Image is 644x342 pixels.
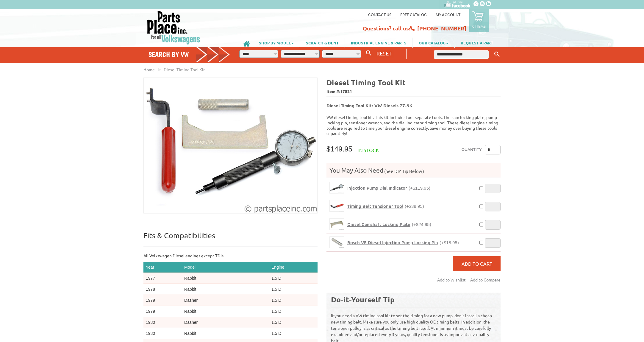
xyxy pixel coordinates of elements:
[149,50,230,59] h4: Search by VW
[269,295,318,306] td: 1.5 D
[383,168,424,174] span: (See DIY Tip Below)
[453,256,501,271] button: Add to Cart
[347,185,407,191] span: Injection Pump Dial Indicator
[331,295,395,304] b: Do-it-Yourself Tip
[143,231,318,247] p: Fits & Compatibilities
[374,49,394,58] button: RESET
[269,328,318,339] td: 1.5 D
[347,185,430,191] a: Injection Pump Dial Indicator(+$119.95)
[143,295,182,306] td: 1979
[412,222,431,227] span: (+$24.95)
[269,306,318,317] td: 1.5 D
[143,284,182,295] td: 1978
[470,276,501,284] a: Add to Compare
[462,261,492,267] span: Add to Cart
[143,306,182,317] td: 1979
[347,222,431,227] a: Diesel Camshaft Locking Plate(+$24.95)
[330,219,344,230] img: Diesel Camshaft Locking Plate
[462,145,482,154] label: Quantity
[143,253,318,259] p: All Volkswagen Diesel engines except TDIs.
[269,262,318,273] th: Engine
[329,218,344,230] a: Diesel Camshaft Locking Plate
[376,50,392,56] span: RESET
[347,239,438,245] span: Bosch VE Diesel Injection Pump Locking Pin
[143,317,182,328] td: 1980
[182,317,269,328] td: Dasher
[143,328,182,339] td: 1980
[182,328,269,339] td: Rabbit
[340,89,352,94] span: 17821
[326,103,412,109] b: Diesel Timing Tool Kit: VW Diesels 77-96
[368,12,391,17] a: Contact us
[409,185,430,191] span: (+$119.95)
[440,240,459,245] span: (+$18.95)
[182,273,269,284] td: Rabbit
[326,78,406,87] b: Diesel Timing Tool Kit
[326,145,352,153] span: $149.95
[253,38,300,48] a: SHOP BY MODEL
[300,38,345,48] a: SCRATCH & DENT
[182,295,269,306] td: Dasher
[329,200,344,212] a: Timing Belt Tensioner Tool
[326,166,501,174] h4: You May Also Need
[405,204,424,209] span: (+$39.95)
[329,236,344,248] a: Bosch VE Diesel Injection Pump Locking Pin
[326,87,501,96] span: Item #:
[358,147,379,153] span: In stock
[146,10,201,45] img: Parts Place Inc!
[345,38,412,48] a: INDUSTRIAL ENGINE & PARTS
[269,284,318,295] td: 1.5 D
[269,317,318,328] td: 1.5 D
[330,182,344,193] img: Injection Pump Dial Indicator
[437,276,468,284] a: Add to Wishlist
[330,200,344,211] img: Timing Belt Tensioner Tool
[436,12,460,17] a: My Account
[144,78,317,213] img: Diesel Timing Tool Kit
[400,12,427,17] a: Free Catalog
[143,262,182,273] th: Year
[329,182,344,194] a: Injection Pump Dial Indicator
[182,306,269,317] td: Rabbit
[269,273,318,284] td: 1.5 D
[472,24,486,29] p: 0 items
[455,38,499,48] a: REQUEST A PART
[143,67,155,72] a: Home
[347,221,410,227] span: Diesel Camshaft Locking Plate
[143,273,182,284] td: 1977
[182,284,269,295] td: Rabbit
[469,9,489,32] a: 0 items
[413,38,454,48] a: OUR CATALOG
[164,67,205,72] span: Diesel Timing Tool Kit
[330,237,344,248] img: Bosch VE Diesel Injection Pump Locking Pin
[347,203,403,209] span: Timing Belt Tensioner Tool
[347,203,424,209] a: Timing Belt Tensioner Tool(+$39.95)
[347,240,459,245] a: Bosch VE Diesel Injection Pump Locking Pin(+$18.95)
[182,262,269,273] th: Model
[364,49,374,58] button: Search By VW...
[493,49,501,59] button: Keyword Search
[326,114,501,136] p: VW diesel timing tool kit. This kit includes four separate tools. The cam locking plate, pump loc...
